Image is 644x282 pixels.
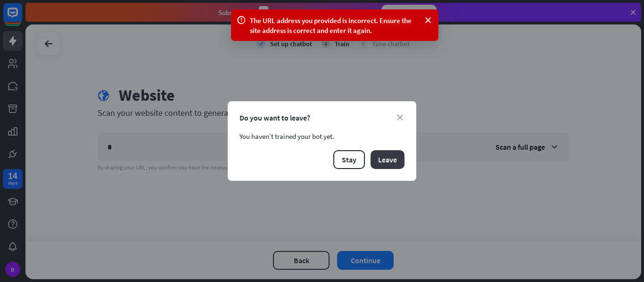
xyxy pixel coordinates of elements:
button: Stay [333,150,365,169]
div: The URL address you provided is incorrect. Ensure the site address is correct and enter it again. [250,16,420,35]
div: You haven’t trained your bot yet. [239,132,405,141]
button: Open LiveChat chat widget [8,4,36,32]
div: Do you want to leave? [239,113,405,122]
button: Leave [371,150,405,169]
i: close [397,114,403,121]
